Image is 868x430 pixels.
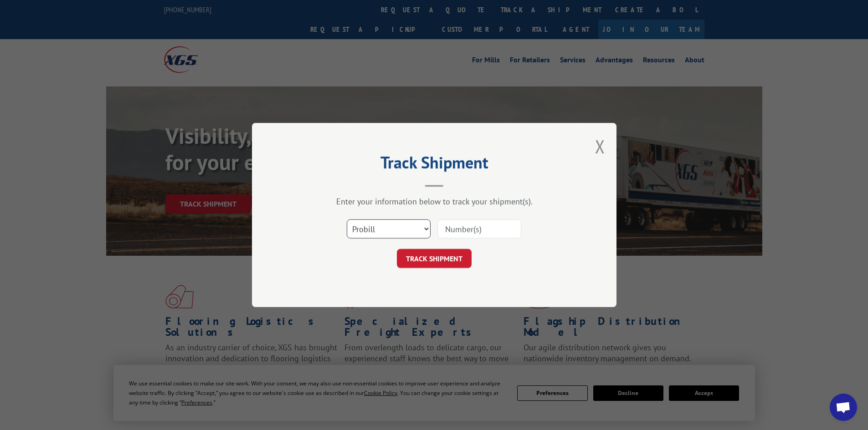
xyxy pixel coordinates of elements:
button: TRACK SHIPMENT [397,249,472,268]
input: Number(s) [437,219,521,238]
div: Enter your information below to track your shipment(s). [298,196,571,207]
button: Close modal [595,134,605,158]
div: Open chat [830,394,857,421]
h2: Track Shipment [298,156,571,173]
